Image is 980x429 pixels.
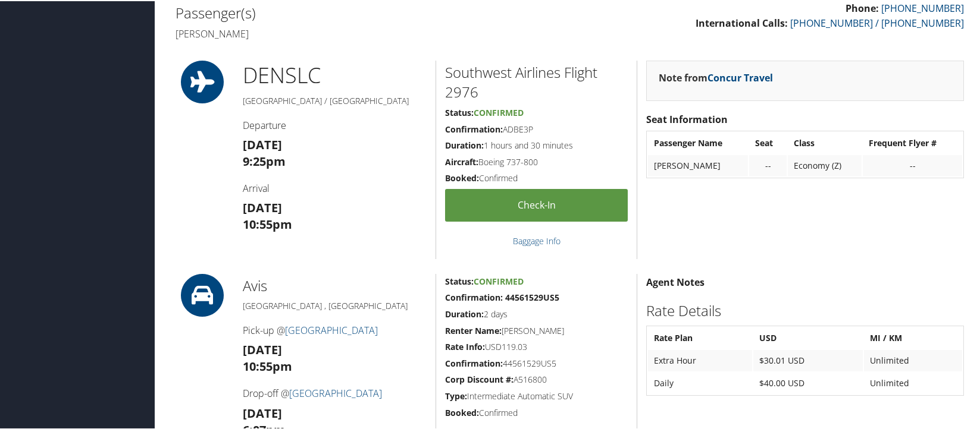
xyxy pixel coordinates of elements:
td: Economy (Z) [788,154,862,175]
h5: [GEOGRAPHIC_DATA] / [GEOGRAPHIC_DATA] [243,94,427,106]
th: MI / KM [864,326,962,348]
h4: Drop-off @ [243,386,427,399]
h4: [PERSON_NAME] [176,26,561,39]
strong: Status: [445,275,474,286]
span: Confirmed [474,275,524,286]
a: [GEOGRAPHIC_DATA] [285,323,378,336]
th: Class [788,131,862,153]
strong: Seat Information [646,112,728,125]
td: Unlimited [864,349,962,370]
h5: [PERSON_NAME] [445,324,628,336]
strong: [DATE] [243,198,282,214]
strong: Confirmation: [445,357,503,368]
strong: Rate Info: [445,340,485,351]
h1: DEN SLC [243,59,427,89]
th: Frequent Flyer # [863,131,962,153]
span: Confirmed [474,106,524,117]
th: Seat [749,131,786,153]
strong: Duration: [445,307,484,318]
td: Extra Hour [648,349,752,370]
a: Baggage Info [513,234,561,245]
a: [PHONE_NUMBER] [881,1,964,14]
td: $30.01 USD [753,349,863,370]
h5: ADBE3P [445,122,628,134]
h5: USD119.03 [445,340,628,352]
h2: Southwest Airlines Flight 2976 [445,61,628,101]
strong: Phone: [846,1,879,14]
strong: Aircraft: [445,155,478,166]
h2: Rate Details [646,299,964,320]
a: Concur Travel [707,70,773,83]
strong: Confirmation: [445,122,503,134]
h5: Intermediate Automatic SUV [445,389,628,401]
td: Unlimited [864,371,962,393]
strong: Booked: [445,406,479,417]
a: [GEOGRAPHIC_DATA] [289,386,382,399]
h5: 1 hours and 30 minutes [445,138,628,150]
a: [PHONE_NUMBER] / [PHONE_NUMBER] [790,15,964,29]
h5: 2 days [445,307,628,319]
strong: International Calls: [696,15,788,29]
strong: [DATE] [243,135,282,152]
div: -- [869,159,956,170]
h5: Confirmed [445,406,628,418]
strong: [DATE] [243,404,282,420]
h5: Boeing 737-800 [445,155,628,167]
strong: Agent Notes [646,275,705,288]
strong: [DATE] [243,340,282,357]
strong: Booked: [445,171,479,182]
th: Passenger Name [648,131,748,153]
strong: Confirmation: 44561529US5 [445,291,559,302]
h4: Pick-up @ [243,323,427,336]
h5: 44561529US5 [445,357,628,368]
h4: Departure [243,118,427,131]
th: USD [753,326,863,348]
strong: Renter Name: [445,324,502,335]
td: [PERSON_NAME] [648,154,748,175]
td: Daily [648,371,752,393]
strong: Status: [445,106,474,117]
h5: A516800 [445,373,628,384]
strong: 9:25pm [243,152,286,168]
h5: [GEOGRAPHIC_DATA] , [GEOGRAPHIC_DATA] [243,299,427,311]
h2: Avis [243,275,427,295]
strong: Duration: [445,138,484,150]
strong: Note from [659,70,773,83]
h4: Arrival [243,181,427,194]
strong: 10:55pm [243,215,292,231]
h2: Passenger(s) [176,2,561,22]
strong: Corp Discount #: [445,373,514,384]
a: Check-in [445,188,628,220]
strong: 10:55pm [243,357,292,373]
th: Rate Plan [648,326,752,348]
h5: Confirmed [445,171,628,183]
div: -- [755,159,780,170]
td: $40.00 USD [753,371,863,393]
strong: Type: [445,389,467,400]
